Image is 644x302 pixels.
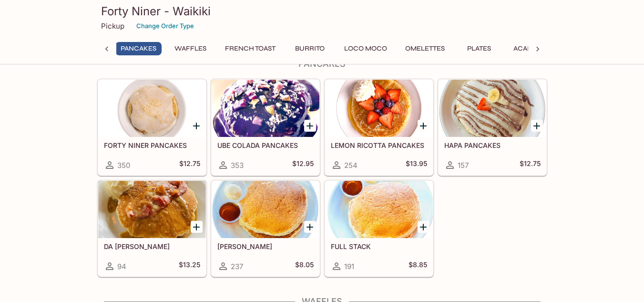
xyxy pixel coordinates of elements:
button: Acai Bowl [508,42,557,55]
a: UBE COLADA PANCAKES353$12.95 [211,79,320,176]
div: HAPA PANCAKES [439,80,546,137]
h5: $8.05 [295,260,314,272]
h5: UBE COLADA PANCAKES [217,141,314,149]
a: HAPA PANCAKES157$12.75 [438,79,547,176]
a: FULL STACK191$8.85 [325,180,433,277]
h5: $8.85 [409,260,427,272]
h3: Forty Niner - Waikiki [101,4,543,19]
h5: $12.75 [520,159,541,171]
h5: [PERSON_NAME] [217,242,314,250]
span: 94 [117,262,126,271]
a: LEMON RICOTTA PANCAKES254$13.95 [325,79,433,176]
div: FORTY NINER PANCAKES [98,80,206,137]
div: LEMON RICOTTA PANCAKES [325,80,433,137]
span: 350 [117,161,130,170]
span: 254 [344,161,358,170]
button: Plates [458,42,501,55]
div: SHORT STACK [212,181,319,238]
button: Add FULL STACK [418,221,429,233]
a: [PERSON_NAME]237$8.05 [211,180,320,277]
button: Add DA ELVIS PANCAKES [191,221,203,233]
span: 237 [231,262,243,271]
h5: FULL STACK [331,242,427,250]
h5: FORTY NINER PANCAKES [104,141,200,149]
h5: HAPA PANCAKES [444,141,541,149]
h5: $12.75 [179,159,200,171]
div: UBE COLADA PANCAKES [212,80,319,137]
button: Pancakes [115,42,162,55]
span: 353 [231,161,244,170]
button: French Toast [220,42,281,55]
button: Omelettes [400,42,450,55]
h5: $12.95 [292,159,314,171]
button: Add LEMON RICOTTA PANCAKES [418,120,429,132]
button: Add HAPA PANCAKES [531,120,543,132]
button: Change Order Type [132,19,198,33]
button: Burrito [288,42,331,55]
h5: $13.25 [179,260,200,272]
span: 191 [344,262,354,271]
div: FULL STACK [325,181,433,238]
div: DA ELVIS PANCAKES [98,181,206,238]
a: DA [PERSON_NAME]94$13.25 [98,180,206,277]
p: Pickup [101,21,124,31]
button: Waffles [169,42,212,55]
span: 157 [458,161,469,170]
button: Add UBE COLADA PANCAKES [304,120,316,132]
h5: $13.95 [406,159,427,171]
h5: DA [PERSON_NAME] [104,242,200,250]
h5: LEMON RICOTTA PANCAKES [331,141,427,149]
button: Loco Moco [339,42,392,55]
a: FORTY NINER PANCAKES350$12.75 [98,79,206,176]
button: Add FORTY NINER PANCAKES [191,120,203,132]
button: Add SHORT STACK [304,221,316,233]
